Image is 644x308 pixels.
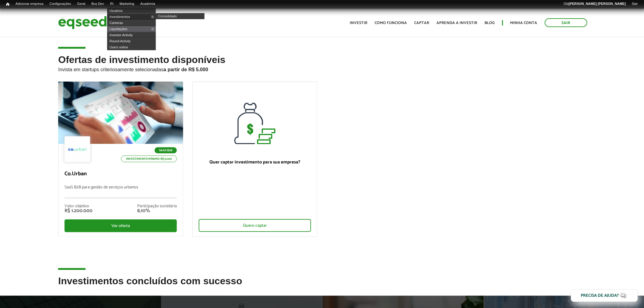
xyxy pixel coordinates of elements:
[58,82,183,236] a: SaaS B2B Investimento mínimo: R$ 5.000 Co.Urban SaaS B2B para gestão de serviços urbanos Valor ob...
[569,2,626,5] strong: [PERSON_NAME] [PERSON_NAME]
[58,15,107,31] img: EqSeed
[350,21,368,25] a: Investir
[58,276,586,296] h2: Investimentos concluídos com sucesso
[199,159,311,165] p: Quer captar investimento para sua empresa?
[107,2,117,6] a: RI
[192,82,317,237] a: Quer captar investimento para sua empresa? Quero captar
[65,204,93,208] div: Valor objetivo
[88,2,107,6] a: Bus Dev
[561,2,629,6] a: Olá[PERSON_NAME] [PERSON_NAME]
[163,67,208,72] strong: a partir de R$ 5.000
[6,2,9,6] span: Início
[47,2,74,6] a: Configurações
[155,147,177,153] p: SaaS B2B
[65,171,177,177] p: Co.Urban
[74,2,88,6] a: Geral
[137,2,158,6] a: Academia
[58,65,586,72] p: Invista em startups criteriosamente selecionadas
[510,21,537,25] a: Minha conta
[137,208,177,213] div: 8,10%
[629,2,641,6] a: Sair
[107,8,156,14] a: Usuários
[65,219,177,232] div: Ver oferta
[3,2,12,7] a: Início
[485,21,495,25] a: Blog
[437,21,478,25] a: Aprenda a investir
[415,21,429,25] a: Captar
[58,54,586,82] h2: Ofertas de investimento disponíveis
[65,208,93,213] div: R$ 1.200.000
[137,204,177,208] div: Participação societária
[121,156,177,162] p: Investimento mínimo: R$ 5.000
[12,2,47,6] a: Adicionar empresa
[545,18,587,27] a: Sair
[199,219,311,232] div: Quero captar
[117,2,137,6] a: Marketing
[375,21,407,25] a: Como funciona
[65,185,177,198] p: SaaS B2B para gestão de serviços urbanos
